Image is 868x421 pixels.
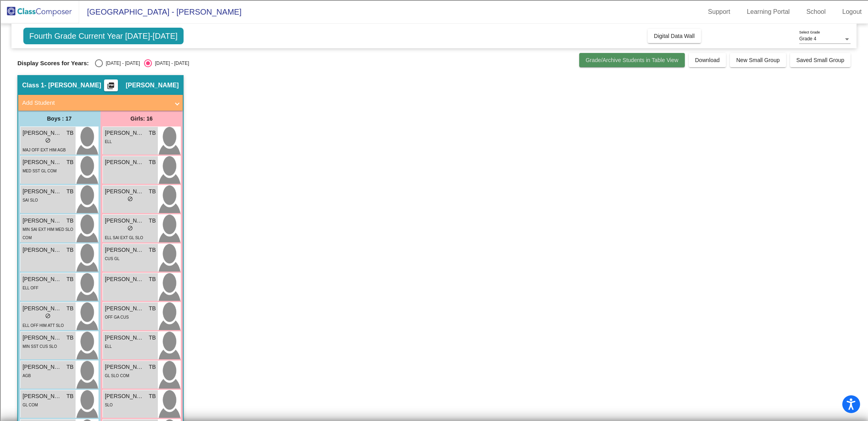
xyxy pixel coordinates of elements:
span: TB [149,217,156,225]
span: do_not_disturb_alt [127,225,133,231]
div: WEBSITE [3,255,865,262]
div: Sign out [3,54,865,61]
span: [PERSON_NAME] [105,363,144,371]
span: do_not_disturb_alt [127,196,133,202]
span: AGB [23,374,31,378]
span: Fourth Grade Current Year [DATE]-[DATE] [23,28,184,44]
button: Print Students Details [104,79,118,91]
button: Download [689,53,726,67]
span: TB [66,304,74,313]
button: Grade/Archive Students in Table View [579,53,685,67]
span: TB [66,158,74,166]
div: Print [3,97,865,104]
div: BOOK [3,247,865,255]
div: DELETE [3,198,865,205]
span: [PERSON_NAME] [23,217,62,225]
div: Girls: 16 [100,111,183,126]
span: Grade 4 [799,36,816,42]
div: Download [3,90,865,97]
span: [PERSON_NAME] [105,187,144,196]
mat-expansion-panel-header: Add Student [18,95,183,111]
div: This outline has no content. Would you like to delete it? [3,183,865,191]
input: Search sources [3,276,73,284]
span: MIN SAI EXT HIM MED SLO COM [23,227,73,240]
span: TB [66,217,74,225]
span: TB [66,246,74,254]
span: ELL SAI EXT GL SLO [105,236,143,240]
button: Saved Small Group [790,53,851,67]
span: CUS GL [105,257,119,261]
span: Download [695,57,720,63]
div: Sort New > Old [3,26,865,33]
span: MED SST GL COM [23,169,57,173]
span: TB [66,129,74,137]
span: OFF GA CUS [105,315,129,319]
span: [PERSON_NAME] [23,158,62,166]
mat-icon: picture_as_pdf [106,82,116,93]
span: TB [149,334,156,342]
div: Sort A > Z [3,19,865,26]
span: [PERSON_NAME] [105,334,144,342]
div: CANCEL [3,169,865,176]
div: Add Outline Template [3,104,865,111]
div: ??? [3,176,865,183]
div: Television/Radio [3,140,865,147]
span: TB [149,392,156,400]
span: [PERSON_NAME] [105,246,144,254]
div: [DATE] - [DATE] [152,60,189,67]
span: TB [149,304,156,313]
span: ELL OFF HIM ATT SLO [23,323,64,328]
span: TB [149,158,156,166]
div: Boys : 17 [18,111,100,126]
div: SAVE AND GO HOME [3,191,865,198]
span: [PERSON_NAME] [23,334,62,342]
span: TB [66,392,74,400]
div: Journal [3,118,865,125]
div: New source [3,233,865,240]
span: SAI SLO [23,198,38,202]
span: Class 1 [22,81,44,89]
span: TB [149,187,156,196]
div: Newspaper [3,132,865,140]
div: Delete [3,40,865,47]
span: TB [66,363,74,371]
span: do_not_disturb_alt [45,138,51,143]
span: Display Scores for Years: [17,60,89,67]
div: [DATE] - [DATE] [103,60,140,67]
span: [PERSON_NAME] [105,275,144,283]
span: do_not_disturb_alt [45,313,51,319]
button: Digital Data Wall [648,29,701,43]
span: [PERSON_NAME] [23,275,62,283]
span: TB [149,246,156,254]
div: Home [3,3,165,10]
span: GL SLO COM [105,374,129,378]
span: [PERSON_NAME] [126,81,179,89]
div: Delete [3,76,865,83]
span: Digital Data Wall [654,33,695,39]
button: New Small Group [730,53,786,67]
div: MORE [3,269,865,276]
mat-radio-group: Select an option [95,59,189,67]
span: [PERSON_NAME] [23,392,62,400]
div: Options [3,47,865,54]
div: Home [3,212,865,219]
span: TB [149,129,156,137]
div: Search for Source [3,111,865,118]
div: Move To ... [3,68,865,76]
span: [PERSON_NAME] [23,129,62,137]
div: Rename [3,61,865,68]
div: CANCEL [3,219,865,226]
div: Rename Outline [3,83,865,90]
span: [PERSON_NAME] [105,129,144,137]
span: ELL [105,140,112,144]
span: [PERSON_NAME] [23,304,62,313]
span: TB [66,334,74,342]
mat-panel-title: Add Student [22,98,169,108]
span: - [PERSON_NAME] [44,81,101,89]
span: Saved Small Group [796,57,844,63]
span: TB [66,275,74,283]
span: TB [66,187,74,196]
div: MOVE [3,226,865,233]
span: MAJ OFF EXT HIM AGB DEF GL [23,148,66,160]
span: [PERSON_NAME] [105,304,144,313]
